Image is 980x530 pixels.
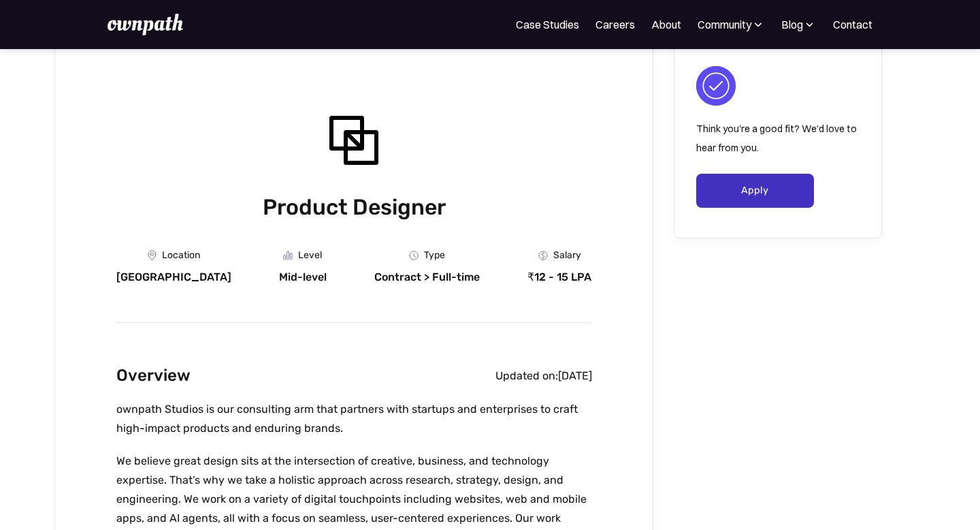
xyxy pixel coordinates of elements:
p: Think you're a good fit? We'd love to hear from you. [696,119,860,157]
a: About [651,16,681,33]
p: ownpath Studios is our consulting arm that partners with startups and enterprises to craft high-i... [116,400,592,438]
div: Community [698,16,765,33]
h2: Overview [116,362,191,389]
div: Community [698,16,751,33]
a: Apply [696,174,814,208]
div: [DATE] [558,369,592,383]
img: Location Icon - Job Board X Webflow Template [148,250,157,261]
div: [GEOGRAPHIC_DATA] [116,270,231,284]
div: Blog [781,16,803,33]
a: Case Studies [516,16,579,33]
div: Type [424,250,445,261]
div: Location [162,250,200,261]
div: Mid-level [279,270,327,284]
div: ₹12 - 15 LPA [527,270,591,284]
div: Level [298,250,322,261]
img: Clock Icon - Job Board X Webflow Template [409,251,419,260]
img: Money Icon - Job Board X Webflow Template [538,251,548,260]
div: Updated on: [495,369,558,383]
img: Graph Icon - Job Board X Webflow Template [283,251,293,260]
a: Careers [595,16,635,33]
h1: Product Designer [116,191,592,223]
div: Blog [781,16,817,33]
a: Contact [833,16,872,33]
div: Salary [553,250,581,261]
div: Contract > Full-time [374,270,480,284]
